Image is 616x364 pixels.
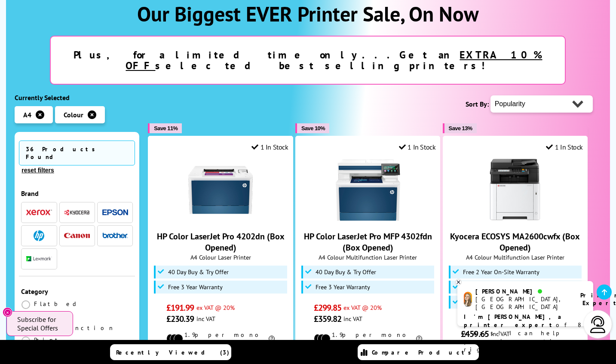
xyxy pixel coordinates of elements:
a: HP Color LaserJet Pro MFP 4302fdn (Box Opened) [304,231,432,253]
a: HP Color LaserJet Pro MFP 4302fdn (Box Opened) [336,215,400,224]
h1: Our Biggest EVER Printer Sale, On Now [15,0,601,27]
img: Brother [102,232,128,239]
img: Canon [64,233,90,239]
li: 1.9p per mono page [166,331,275,346]
a: Compare Products [358,344,479,360]
img: user-headset-light.svg [589,316,607,333]
span: Sort By: [466,100,489,108]
span: Free 2 Year On-Site Warranty [463,269,539,275]
span: A4 Colour Laser Printer [153,253,288,261]
img: HP Color LaserJet Pro 4202dn (Box Opened) [188,158,253,222]
button: Brother [100,230,131,242]
span: Free 3 Year Warranty [316,284,370,291]
span: £230.39 [166,313,194,324]
span: Subscribe for Special Offers [17,315,64,332]
img: Xerox [26,209,52,215]
div: [GEOGRAPHIC_DATA], [GEOGRAPHIC_DATA] [475,295,570,311]
p: of 8 years! I can help you choose the right product [464,313,587,354]
button: Xerox [24,207,55,218]
img: Lexmark [26,256,52,261]
div: Currently Selected [15,93,139,102]
img: Kyocera [64,209,90,216]
span: ex VAT @ 20% [343,303,382,312]
button: Save 13% [443,123,477,133]
button: HP [24,230,55,242]
span: Free 3 Year Warranty [168,284,223,291]
span: inc VAT [343,315,362,323]
span: Compare Products [372,349,476,356]
span: Save 11% [154,125,178,132]
div: 1 In Stock [251,143,288,151]
button: Save 11% [148,123,182,133]
a: Recently Viewed (3) [110,344,231,360]
span: Colour [64,110,83,119]
span: £459.65 [461,328,489,340]
div: 1 In Stock [546,143,583,151]
span: inc VAT [196,315,215,323]
img: HP Color LaserJet Pro MFP 4302fdn (Box Opened) [336,158,400,222]
button: Close [3,307,12,317]
div: Brand [21,189,133,198]
strong: Plus, for a limited time only...Get an selected best selling printers! [74,48,542,72]
span: £359.82 [314,313,342,324]
button: Save 10% [295,123,329,133]
button: Kyocera [61,207,92,218]
a: HP Color LaserJet Pro 4202dn (Box Opened) [157,231,285,253]
span: Recently Viewed (3) [116,349,230,356]
li: 1.9p per mono page [314,331,422,346]
img: Epson [102,209,128,216]
div: 1 In Stock [399,143,436,151]
a: Kyocera ECOSYS MA2600cwfx (Box Opened) [450,231,580,253]
a: HP Color LaserJet Pro 4202dn (Box Opened) [188,215,253,224]
span: 40 Day Buy & Try Offer [316,269,376,275]
span: A4 Colour Multifunction Laser Printer [300,253,435,261]
span: A4 Colour Multifunction Laser Printer [447,253,583,261]
div: [PERSON_NAME] [475,288,570,295]
span: Flatbed [34,300,79,308]
span: Save 13% [449,125,472,132]
button: Epson [100,207,131,218]
span: £191.99 [166,302,194,313]
a: Kyocera ECOSYS MA2600cwfx (Box Opened) [483,215,547,224]
button: reset filters [19,166,56,174]
span: ex VAT @ 20% [196,303,235,312]
button: Canon [61,230,92,242]
span: A4 [23,110,31,119]
img: Kyocera ECOSYS MA2600cwfx (Box Opened) [483,158,547,222]
img: HP [34,230,44,241]
span: £299.85 [314,302,342,313]
span: 36 Products Found [19,141,135,165]
button: Lexmark [24,253,55,265]
div: Category [21,287,133,296]
span: 40 Day Buy & Try Offer [168,269,229,275]
u: EXTRA 10% OFF [126,48,542,72]
img: amy-livechat.png [464,292,472,307]
b: I'm [PERSON_NAME], a printer expert [464,313,564,329]
span: Save 10% [301,125,325,132]
span: Multifunction [34,324,115,332]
